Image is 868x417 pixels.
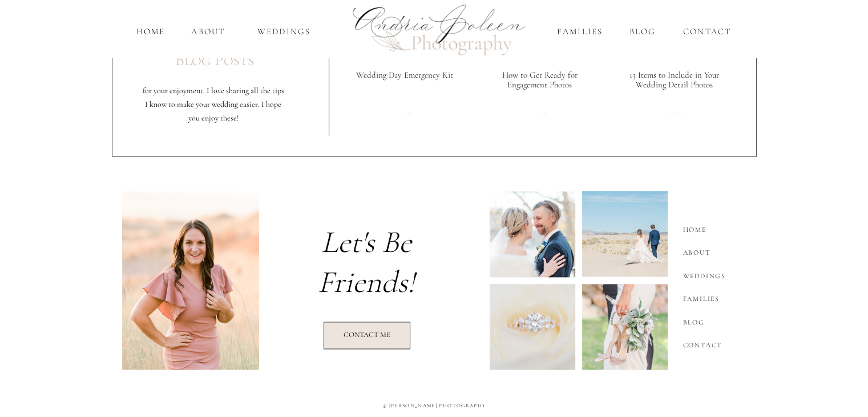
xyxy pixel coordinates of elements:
a: Contact [680,25,734,38]
a: Contact Me [324,330,410,343]
a: Blog [683,313,732,327]
i: Let's Be Friends! [318,223,415,300]
a: 3. [660,17,689,74]
a: 2. [526,17,554,74]
a: How to Get Ready for Engagement Photos [488,70,591,96]
a: Families [683,290,732,304]
a: 13 Items to Include in Your Wedding Detail Photos [623,70,726,96]
a: Weddings [683,267,732,281]
a: Weddings [251,25,318,38]
p: for your enjoyment. I love sharing all the tips I know to make your wedding easier. I hope you en... [142,84,285,124]
a: Families [555,25,605,38]
a: Contact [683,336,732,350]
a: About [683,243,732,258]
a: About [189,25,228,38]
a: Home [683,220,732,235]
a: home [135,25,167,38]
a: Blog [627,25,659,38]
h1: Blog Posts [126,51,304,74]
